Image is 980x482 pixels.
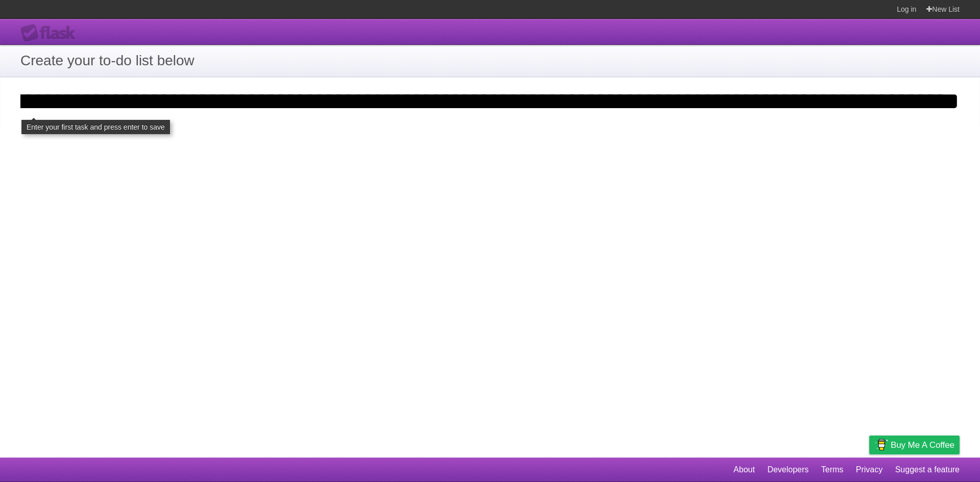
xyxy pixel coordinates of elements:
[767,460,808,479] a: Developers
[821,460,844,479] a: Terms
[891,436,954,454] span: Buy me a coffee
[895,460,960,479] a: Suggest a feature
[20,50,960,71] h1: Create your to-do list below
[874,436,888,453] img: Buy me a coffee
[20,24,82,42] div: Flask
[856,460,883,479] a: Privacy
[733,460,755,479] a: About
[869,436,960,454] a: Buy me a coffee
